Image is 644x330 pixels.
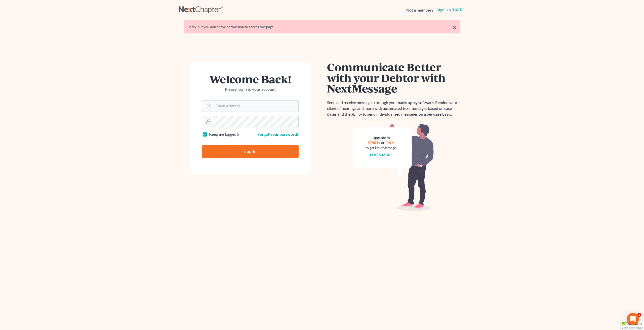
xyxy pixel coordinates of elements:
span: 1 [637,313,641,317]
h1: Communicate Better with your Debtor with NextMessage [327,62,460,94]
img: nextmessage_bg-59042aed3d76b12b5cd301f8e5b87938c9018125f34e5fa2b7a6b67550977c72.svg [353,123,434,211]
div: Sorry, but you don't have permission to access this page [188,24,456,29]
p: Send and receive messages through your bankruptcy software. Remind your client of hearings and mo... [327,100,460,117]
p: Please log in to your account [202,86,299,92]
label: Keep me logged in [209,131,240,137]
a: START+ [368,140,380,145]
h1: Welcome Back! [202,74,299,84]
div: Open Intercom Messenger [627,313,639,325]
div: to get NextMessage. [366,145,397,150]
a: × [453,24,456,30]
a: Learn more [370,153,392,157]
a: PRO+ [385,140,395,145]
a: Sign up [DATE]! [435,8,465,12]
strong: Not a member? [406,7,433,13]
input: Email Address [214,101,298,112]
input: Log In [202,145,299,158]
a: Forgot your password? [258,132,299,136]
div: TrustedSite Certified [621,320,644,330]
span: or [381,140,385,145]
div: Upgrade to [366,135,397,140]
